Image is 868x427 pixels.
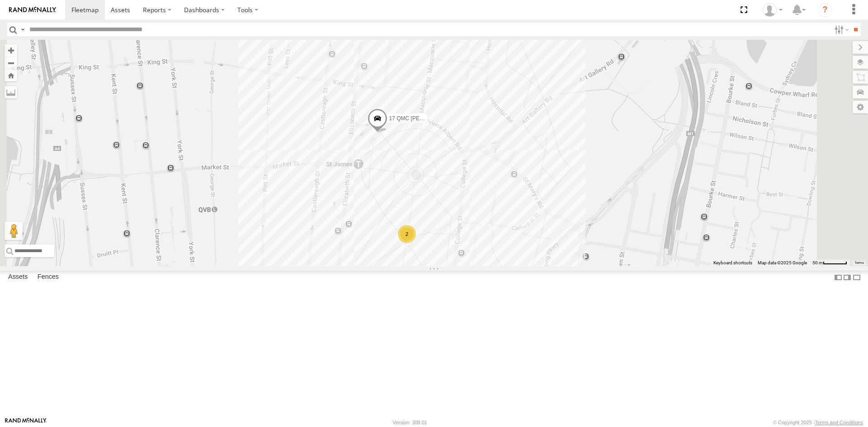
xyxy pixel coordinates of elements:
div: © Copyright 2025 - [773,420,863,425]
label: Dock Summary Table to the Left [834,271,843,284]
button: Zoom Home [5,69,17,81]
label: Map Settings [853,101,868,113]
button: Drag Pegman onto the map to open Street View [5,222,23,240]
label: Search Filter Options [831,23,850,36]
label: Hide Summary Table [852,271,861,284]
div: 2 [398,225,416,243]
label: Fences [33,271,63,284]
img: rand-logo.svg [9,7,56,13]
a: Visit our Website [5,418,47,427]
label: Assets [4,271,32,284]
label: Dock Summary Table to the Right [843,271,852,284]
button: Map Scale: 50 m per 50 pixels [810,260,850,266]
span: Map data ©2025 Google [758,260,807,265]
div: Version: 308.01 [393,420,427,425]
a: Terms and Conditions [815,420,863,425]
div: Andres Duran [759,3,786,17]
span: 17 QMC [PERSON_NAME] [389,115,456,122]
button: Zoom out [5,56,17,69]
label: Measure [5,86,17,99]
i: ? [818,3,832,17]
label: Search Query [19,23,26,36]
span: 50 m [812,260,823,265]
button: Zoom in [5,44,17,56]
a: Terms (opens in new tab) [854,261,864,265]
button: Keyboard shortcuts [713,260,752,266]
